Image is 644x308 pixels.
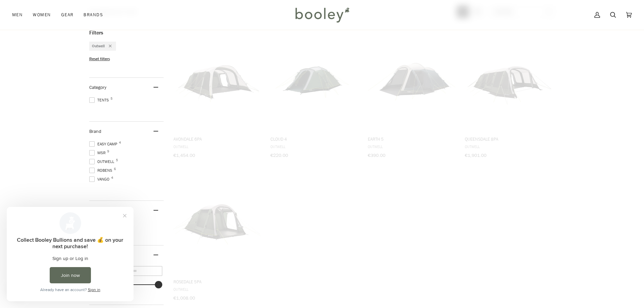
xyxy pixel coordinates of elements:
span: 4 [111,176,113,180]
span: Gear [61,11,74,18]
span: 5 [116,159,118,162]
span: Outwell [92,43,105,49]
span: 5 [111,97,113,100]
iframe: Loyalty program pop-up with offers and actions [7,207,134,301]
span: Brands [84,11,103,18]
span: Men [12,11,23,18]
div: Remove filter: Outwell [105,43,112,49]
span: MSR [89,150,108,156]
span: 9 [107,150,109,153]
span: Easy Camp [89,141,119,147]
li: Reset filters [89,56,164,62]
span: Tents [89,97,111,103]
span: Category [89,84,106,91]
span: Robens [89,167,114,173]
span: Filters [89,29,103,36]
span: Women [33,11,51,18]
span: Vango [89,176,112,182]
span: 6 [114,167,116,171]
span: Outwell [89,159,116,165]
img: Booley [292,5,352,25]
input: Maximum value [130,266,162,276]
span: Reset filters [89,56,110,62]
span: Brand [89,128,101,135]
span: 4 [119,141,121,144]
